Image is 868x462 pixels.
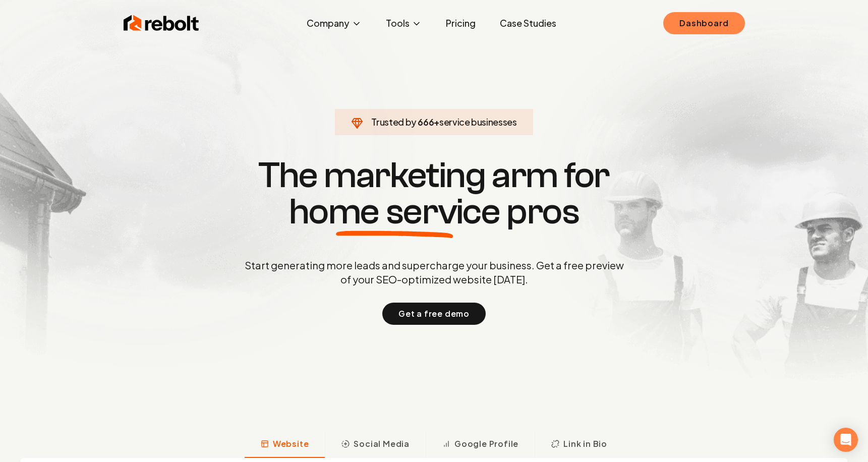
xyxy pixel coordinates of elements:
[535,432,623,458] button: Link in Bio
[563,438,607,450] span: Link in Bio
[834,428,858,452] div: Open Intercom Messenger
[492,13,564,33] a: Case Studies
[299,13,370,33] button: Company
[245,432,325,458] button: Website
[438,13,484,33] a: Pricing
[426,432,535,458] button: Google Profile
[325,432,426,458] button: Social Media
[439,116,517,128] span: service businesses
[124,13,199,33] img: Rebolt Logo
[418,115,434,129] span: 666
[354,438,410,450] span: Social Media
[371,116,416,128] span: Trusted by
[434,116,439,128] span: +
[243,258,626,286] p: Start generating more leads and supercharge your business. Get a free preview of your SEO-optimiz...
[663,12,744,34] a: Dashboard
[382,303,486,325] button: Get a free demo
[454,438,518,450] span: Google Profile
[289,194,500,230] span: home service
[273,438,309,450] span: Website
[192,157,676,230] h1: The marketing arm for pros
[378,13,430,33] button: Tools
